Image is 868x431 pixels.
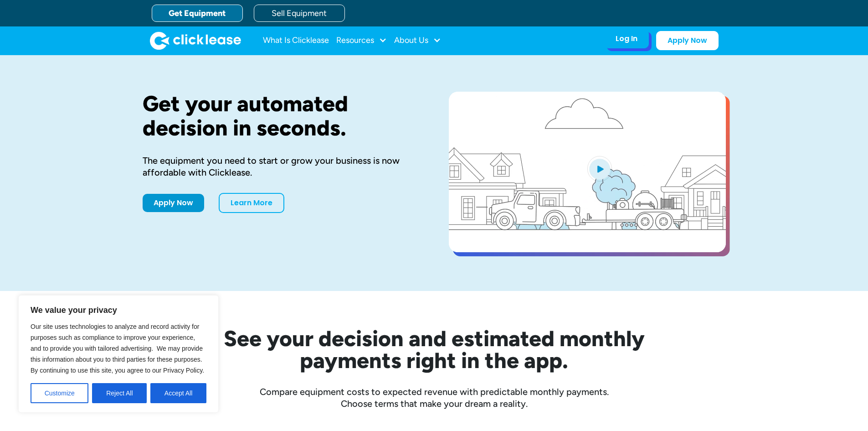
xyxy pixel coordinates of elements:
button: Accept All [150,383,206,403]
a: Learn More [219,193,284,213]
h1: Get your automated decision in seconds. [143,92,420,140]
div: Log In [616,34,637,43]
a: Apply Now [656,31,719,50]
a: open lightbox [449,92,726,252]
a: home [150,31,241,50]
div: We value your privacy [18,295,219,413]
div: About Us [394,31,441,50]
img: Clicklease logo [150,31,241,50]
button: Customize [31,383,88,403]
button: Reject All [92,383,147,403]
span: Our site uses technologies to analyze and record activity for purposes such as compliance to impr... [31,323,204,374]
div: Compare equipment costs to expected revenue with predictable monthly payments. Choose terms that ... [143,386,726,410]
a: What Is Clicklease [263,31,329,50]
a: Sell Equipment [254,5,345,22]
h2: See your decision and estimated monthly payments right in the app. [179,327,689,371]
a: Apply Now [143,194,204,212]
div: Resources [336,31,387,50]
div: The equipment you need to start or grow your business is now affordable with Clicklease. [143,155,420,178]
p: We value your privacy [31,305,206,316]
img: Blue play button logo on a light blue circular background [587,156,612,182]
a: Get Equipment [152,5,243,22]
